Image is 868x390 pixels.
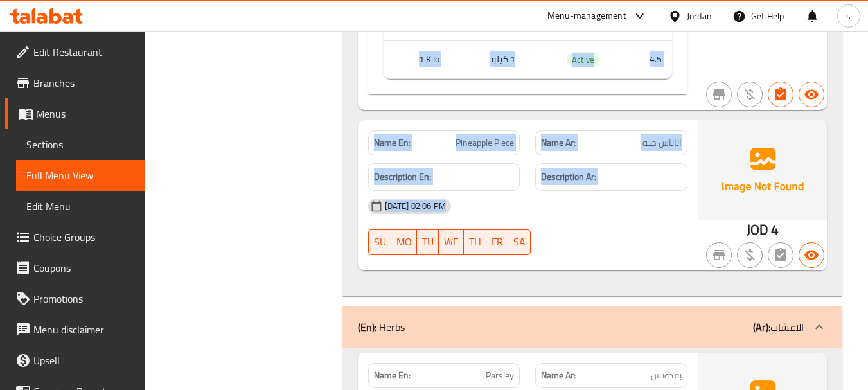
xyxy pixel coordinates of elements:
[469,233,481,251] span: TH
[374,369,411,382] strong: Name En:
[33,353,135,368] span: Upsell
[16,129,145,160] a: Sections
[567,53,599,67] span: Active
[5,314,145,345] a: Menu disclaimer
[456,136,514,150] span: Pineapple Piece
[541,369,576,382] strong: Name Ar:
[687,9,712,23] div: Jordan
[33,44,135,60] span: Edit Restaurant
[508,229,531,255] button: SA
[16,160,145,191] a: Full Menu View
[26,137,135,152] span: Sections
[846,9,851,23] span: s
[5,37,145,67] a: Edit Restaurant
[747,217,768,242] span: JOD
[5,222,145,253] a: Choice Groups
[5,67,145,98] a: Branches
[380,200,451,212] span: [DATE] 02:06 PM
[737,82,763,107] button: Purchased item
[5,253,145,283] a: Coupons
[368,229,391,255] button: SU
[541,169,596,185] strong: Description Ar:
[737,242,763,268] button: Purchased item
[33,229,135,245] span: Choice Groups
[409,40,481,78] th: 1 Kilo
[651,369,682,382] span: بقدونس
[547,8,626,24] div: Menu-management
[33,291,135,306] span: Promotions
[417,229,439,255] button: TU
[391,229,417,255] button: MO
[396,233,412,251] span: MO
[698,120,827,220] img: Ae5nvW7+0k+MAAAAAElFTkSuQmCC
[486,229,508,255] button: FR
[642,136,682,150] span: اناناس حبه
[481,40,551,78] td: 1 كيلو
[422,233,434,251] span: TU
[358,317,376,337] b: (En):
[768,242,793,268] button: Not has choices
[342,306,842,348] div: (En): Herbs(Ar):الاعشاب
[567,52,599,67] div: Active
[513,233,526,251] span: SA
[374,136,411,150] strong: Name En:
[486,369,514,382] span: Parsley
[492,233,503,251] span: FR
[374,169,431,185] strong: Description En:
[26,168,135,183] span: Full Menu View
[444,233,459,251] span: WE
[5,345,145,376] a: Upsell
[706,242,732,268] button: Not branch specific item
[799,242,824,268] button: Available
[26,199,135,214] span: Edit Menu
[33,75,135,91] span: Branches
[541,136,576,150] strong: Name Ar:
[439,229,464,255] button: WE
[464,229,486,255] button: TH
[33,322,135,337] span: Menu disclaimer
[768,82,793,107] button: Has choices
[16,191,145,222] a: Edit Menu
[753,319,804,335] p: الاعشاب
[623,40,672,78] td: 4.5
[706,82,732,107] button: Not branch specific item
[36,106,135,121] span: Menus
[374,233,386,251] span: SU
[753,317,770,337] b: (Ar):
[771,217,779,242] span: 4
[33,260,135,276] span: Coupons
[5,283,145,314] a: Promotions
[358,319,405,335] p: Herbs
[5,98,145,129] a: Menus
[799,82,824,107] button: Available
